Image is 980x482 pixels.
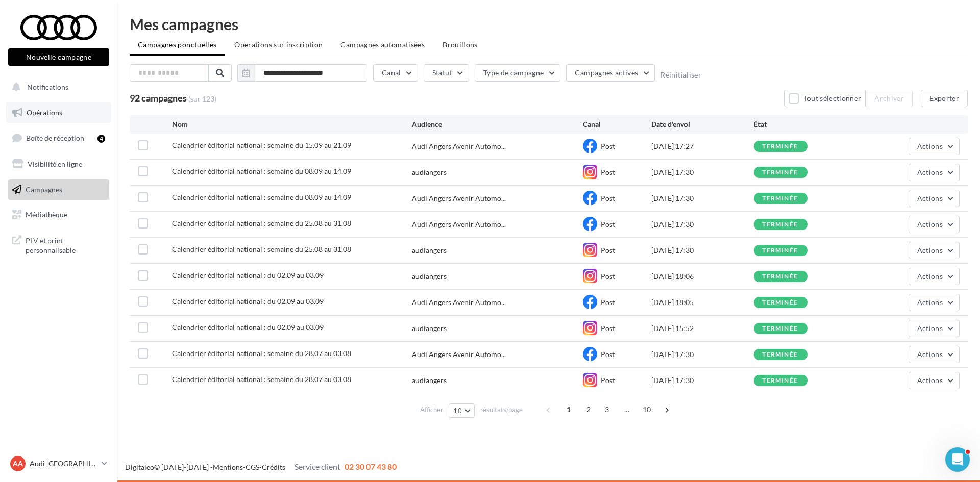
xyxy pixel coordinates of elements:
[754,119,856,130] div: État
[917,350,943,359] span: Actions
[412,167,447,177] div: audiangers
[909,164,960,181] button: Actions
[412,193,506,204] span: Audi Angers Avenir Automo...
[28,160,82,168] span: Visibilité en ligne
[601,272,615,281] span: Post
[651,219,754,230] div: [DATE] 17:30
[651,245,754,256] div: [DATE] 17:30
[8,48,109,66] button: Nouvelle campagne
[917,324,943,333] span: Actions
[412,141,506,151] span: Audi Angers Avenir Automo...
[909,216,960,233] button: Actions
[412,323,447,334] div: audiangers
[651,297,754,308] div: [DATE] 18:05
[651,271,754,282] div: [DATE] 18:06
[412,349,506,360] span: Audi Angers Avenir Automo...
[909,294,960,311] button: Actions
[909,372,960,389] button: Actions
[917,246,943,255] span: Actions
[651,349,754,360] div: [DATE] 17:30
[917,220,943,229] span: Actions
[172,193,351,201] span: Calendrier éditorial national : semaine du 08.09 au 14.09
[651,193,754,204] div: [DATE] 17:30
[762,325,798,332] div: terminée
[560,401,577,418] span: 1
[651,167,754,177] div: [DATE] 17:30
[639,401,655,418] span: 10
[651,119,754,130] div: Date d'envoi
[345,462,397,471] span: 02 30 07 43 80
[130,92,187,104] span: 92 campagnes
[909,346,960,363] button: Actions
[373,64,418,82] button: Canal
[762,273,798,280] div: terminée
[172,375,351,384] span: Calendrier éditorial national : semaine du 28.07 au 03.08
[443,40,478,49] span: Brouillons
[13,459,23,469] span: AA
[295,462,340,471] span: Service client
[125,463,397,471] span: © [DATE]-[DATE] - - -
[762,169,798,176] div: terminée
[172,245,351,253] span: Calendrier éditorial national : semaine du 25.08 au 31.08
[188,94,216,104] span: (sur 123)
[762,143,798,150] div: terminée
[172,271,324,280] span: Calendrier éditorial national : du 02.09 au 03.09
[172,119,412,130] div: Nom
[601,324,615,333] span: Post
[6,179,111,200] a: Campagnes
[475,64,561,82] button: Type de campagne
[6,127,111,149] a: Boîte de réception4
[480,405,523,415] span: résultats/page
[762,221,798,228] div: terminée
[651,375,754,386] div: [DATE] 17:30
[599,401,615,418] span: 3
[917,142,943,150] span: Actions
[909,138,960,155] button: Actions
[453,407,462,415] span: 10
[6,230,111,260] a: PLV et print personnalisable
[909,320,960,337] button: Actions
[601,142,615,150] span: Post
[566,64,655,82] button: Campagnes actives
[601,168,615,176] span: Post
[909,242,960,259] button: Actions
[651,323,754,334] div: [DATE] 15:52
[130,16,968,32] div: Mes campagnes
[784,90,866,107] button: Tout sélectionner
[172,323,324,332] span: Calendrier éditorial national : du 02.09 au 03.09
[866,90,913,107] button: Archiver
[26,234,105,256] span: PLV et print personnalisable
[97,135,105,143] div: 4
[660,71,701,79] button: Réinitialiser
[921,90,968,107] button: Exporter
[172,219,351,227] span: Calendrier éditorial national : semaine du 25.08 au 31.08
[762,351,798,358] div: terminée
[917,168,943,176] span: Actions
[125,463,154,471] a: Digitaleo
[30,459,97,469] p: Audi [GEOGRAPHIC_DATA]
[917,376,943,385] span: Actions
[6,102,111,123] a: Opérations
[601,220,615,229] span: Post
[601,376,615,385] span: Post
[917,298,943,307] span: Actions
[412,245,447,256] div: audiangers
[583,119,651,130] div: Canal
[246,463,259,471] a: CGS
[26,134,84,142] span: Boîte de réception
[917,272,943,281] span: Actions
[909,190,960,207] button: Actions
[762,299,798,306] div: terminée
[424,64,469,82] button: Statut
[172,141,351,149] span: Calendrier éditorial national : semaine du 15.09 au 21.09
[580,401,597,418] span: 2
[234,40,323,49] span: Operations sur inscription
[6,77,107,98] button: Notifications
[601,350,615,359] span: Post
[909,268,960,285] button: Actions
[945,447,970,472] iframe: Intercom live chat
[601,194,615,202] span: Post
[601,246,615,255] span: Post
[412,297,506,308] span: Audi Angers Avenir Automo...
[172,167,351,175] span: Calendrier éditorial national : semaine du 08.09 au 14.09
